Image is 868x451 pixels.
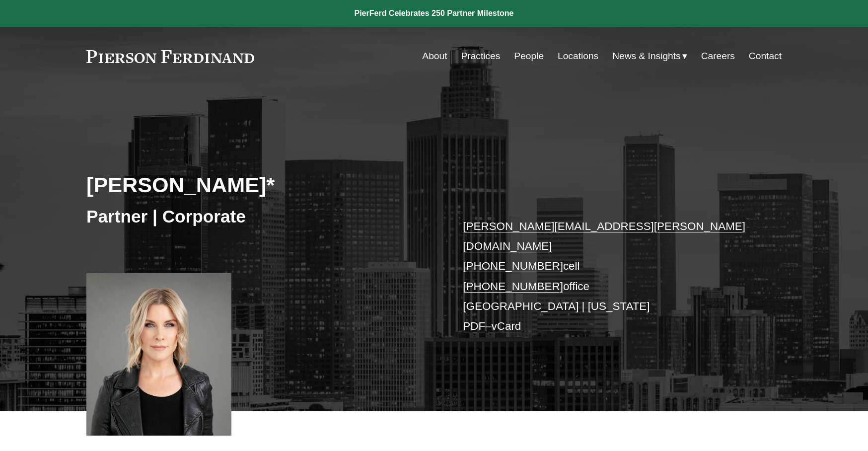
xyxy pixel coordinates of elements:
[463,320,485,332] a: PDF
[612,48,681,65] span: News & Insights
[422,47,447,66] a: About
[749,47,782,66] a: Contact
[612,47,687,66] a: folder dropdown
[463,217,752,337] p: cell office [GEOGRAPHIC_DATA] | [US_STATE] –
[463,280,563,293] a: [PHONE_NUMBER]
[492,320,521,332] a: vCard
[86,172,434,198] h2: [PERSON_NAME]*
[463,260,563,272] a: [PHONE_NUMBER]
[514,47,544,66] a: People
[461,47,500,66] a: Practices
[86,206,434,227] h3: Partner | Corporate
[463,220,745,252] a: [PERSON_NAME][EMAIL_ADDRESS][PERSON_NAME][DOMAIN_NAME]
[701,47,735,66] a: Careers
[558,47,598,66] a: Locations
